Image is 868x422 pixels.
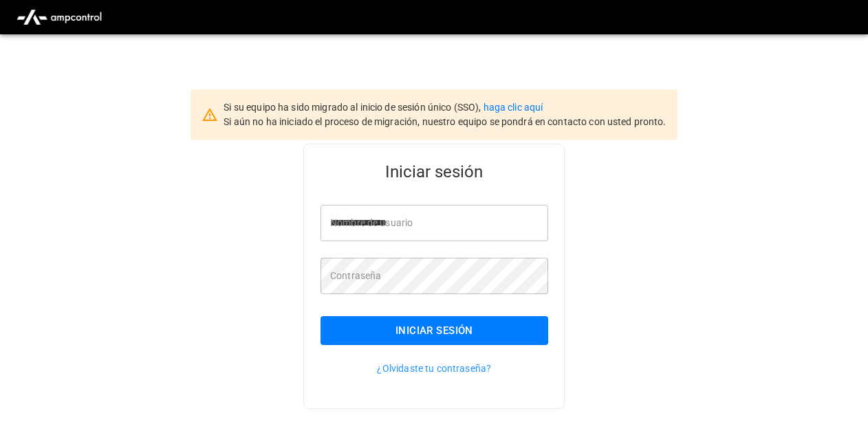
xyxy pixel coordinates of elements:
p: ¿Olvidaste tu contraseña? [321,362,548,375]
a: haga clic aquí [484,102,543,113]
span: Si aún no ha iniciado el proceso de migración, nuestro equipo se pondrá en contacto con usted pro... [224,116,666,127]
h5: Iniciar sesión [321,161,548,183]
img: ampcontrol.io logo [11,4,107,30]
button: Iniciar sesión [321,316,548,345]
span: Si su equipo ha sido migrado al inicio de sesión único (SSO), [224,102,483,113]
